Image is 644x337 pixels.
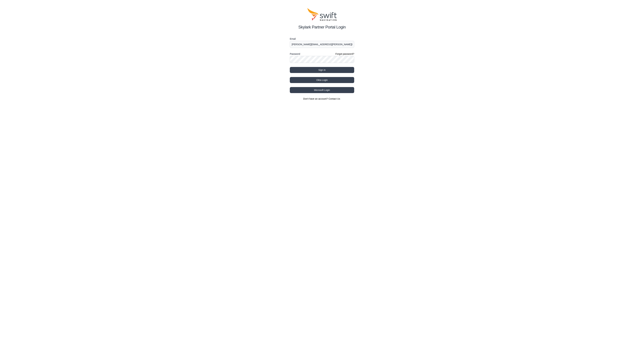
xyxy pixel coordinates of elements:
button: Sign in [290,67,354,73]
label: Password [290,52,300,56]
label: Email [290,37,354,41]
button: Microsoft Login [290,87,354,93]
a: Contact Us [329,97,340,100]
section: Don't have an account? [290,97,354,100]
h2: Skylark Partner Portal Login [290,24,354,30]
button: Okta Login [290,77,354,83]
a: Forgot password? [335,52,354,56]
